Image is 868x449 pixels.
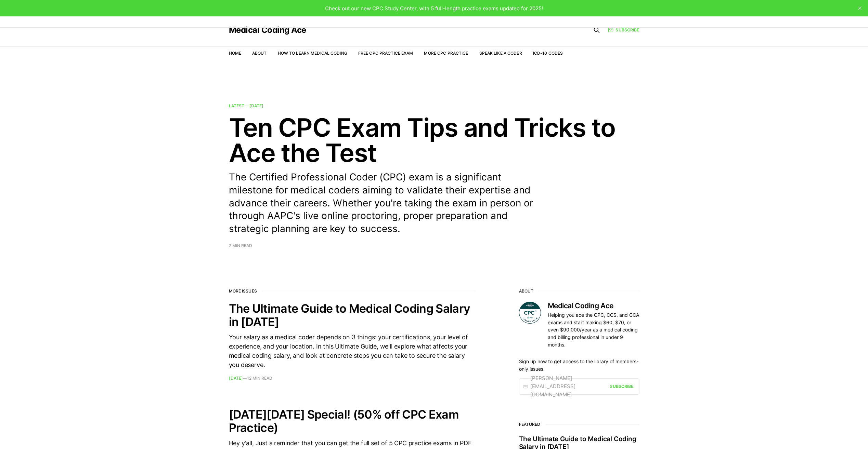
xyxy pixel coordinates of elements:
footer: — [229,376,475,380]
div: Subscribe [610,383,633,390]
span: Check out our new CPC Study Center, with 5 full-length practice exams updated for 2025! [325,5,543,12]
img: Medical Coding Ace [519,302,541,324]
h3: Medical Coding Ace [548,302,639,310]
div: [PERSON_NAME][EMAIL_ADDRESS][DOMAIN_NAME] [523,374,610,399]
a: The Ultimate Guide to Medical Coding Salary in [DATE] Your salary as a medical coder depends on 3... [229,302,475,380]
span: 7 min read [229,244,252,248]
a: Subscribe [608,27,639,33]
p: The Certified Professional Coder (CPC) exam is a significant milestone for medical coders aiming ... [229,171,544,235]
a: Medical Coding Ace [229,26,306,34]
time: [DATE] [229,376,243,381]
a: About [252,51,267,56]
span: Latest — [229,103,263,108]
h2: Ten CPC Exam Tips and Tricks to Ace the Test [229,115,639,165]
a: Free CPC Practice Exam [358,51,413,56]
a: Latest —[DATE] Ten CPC Exam Tips and Tricks to Ace the Test The Certified Professional Coder (CPC... [229,104,639,248]
h2: The Ultimate Guide to Medical Coding Salary in [DATE] [229,302,475,328]
a: [PERSON_NAME][EMAIL_ADDRESS][DOMAIN_NAME] Subscribe [519,378,639,395]
button: close [854,3,865,14]
a: Home [229,51,241,56]
a: ICD-10 Codes [533,51,563,56]
h2: More issues [229,289,475,294]
a: More CPC Practice [424,51,468,56]
p: Helping you ace the CPC, CCS, and CCA exams and start making $60, $70, or even $90,000/year as a ... [548,311,639,348]
h2: [DATE][DATE] Special! (50% off CPC Exam Practice) [229,408,475,434]
time: [DATE] [249,103,263,108]
a: How to Learn Medical Coding [278,51,347,56]
span: 12 min read [247,376,272,380]
a: Speak Like a Coder [479,51,522,56]
p: Sign up now to get access to the library of members-only issues. [519,358,639,372]
h3: Featured [519,422,639,427]
div: Your salary as a medical coder depends on 3 things: your certifications, your level of experience... [229,332,475,369]
h2: About [519,289,639,294]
